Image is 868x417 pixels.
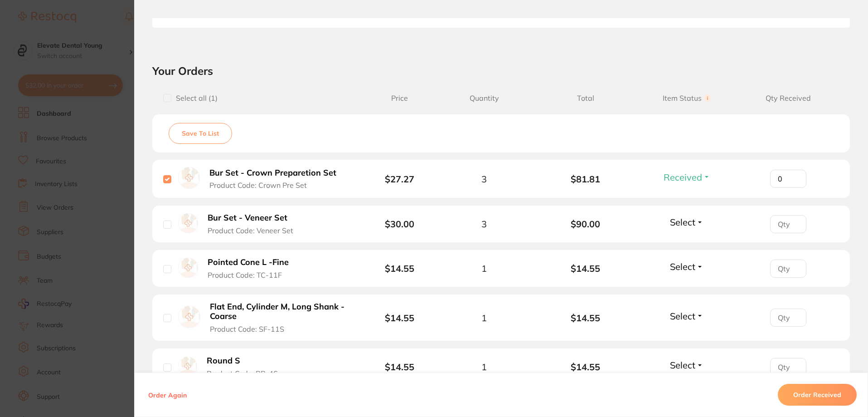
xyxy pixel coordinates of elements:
b: Flat End, Cylinder M, Long Shank -Coarse [210,302,350,321]
b: $90.00 [535,219,636,229]
span: 1 [481,263,487,274]
span: Item Status [636,94,738,103]
b: $30.00 [385,218,414,230]
b: Bur Set - Veneer Set [208,213,287,223]
span: Qty Received [737,94,839,103]
span: Product Code: SF-11S [210,325,284,333]
span: 1 [481,362,487,372]
b: $14.55 [385,263,414,274]
b: Round S [207,356,240,366]
span: 3 [481,174,487,184]
span: Quantity [433,94,535,103]
button: Bur Set - Crown Preparetion Set Product Code: Crown Pre Set [207,168,346,190]
span: 1 [481,313,487,323]
button: Round S Product Code: BR-46 [204,356,291,378]
span: Product Code: BR-46 [207,369,278,378]
button: Select [667,359,706,371]
b: $14.55 [535,313,636,323]
h2: Your Orders [152,64,850,78]
img: Flat End, Cylinder M, Long Shank -Coarse [178,306,200,328]
span: Price [366,94,433,103]
button: Select [667,310,706,322]
b: $14.55 [385,312,414,324]
img: Bur Set - Veneer Set [178,213,198,233]
input: Qty [770,358,806,376]
span: Select [670,359,695,371]
span: Select [670,310,695,322]
button: Order Again [145,391,189,399]
span: Select [670,216,695,228]
b: Pointed Cone L -Fine [208,258,289,267]
b: $14.55 [535,263,636,274]
b: $14.55 [385,361,414,373]
img: Bur Set - Crown Preparetion Set [178,167,200,189]
button: Received [661,172,713,183]
b: $81.81 [535,174,636,184]
img: Pointed Cone L -Fine [178,258,198,278]
input: Qty [770,170,806,188]
span: Product Code: Veneer Set [208,226,293,235]
span: Select [670,261,695,272]
button: Select [667,261,706,272]
span: Total [535,94,636,103]
button: Flat End, Cylinder M, Long Shank -Coarse Product Code: SF-11S [207,302,353,334]
input: Qty [770,260,806,278]
input: Qty [770,215,806,233]
span: Received [664,172,702,183]
span: 3 [481,219,487,229]
button: Save To List [169,123,232,144]
b: $14.55 [535,362,636,372]
b: Bur Set - Crown Preparetion Set [209,168,336,178]
button: Pointed Cone L -Fine Product Code: TC-11F [205,257,301,280]
button: Select [667,216,706,228]
button: Order Received [778,384,857,406]
input: Qty [770,309,806,327]
span: Product Code: TC-11F [208,271,282,279]
img: Round S [178,357,197,376]
span: Product Code: Crown Pre Set [209,181,307,189]
b: $27.27 [385,173,414,185]
button: Bur Set - Veneer Set Product Code: Veneer Set [205,213,305,235]
span: Select all ( 1 ) [171,94,218,103]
